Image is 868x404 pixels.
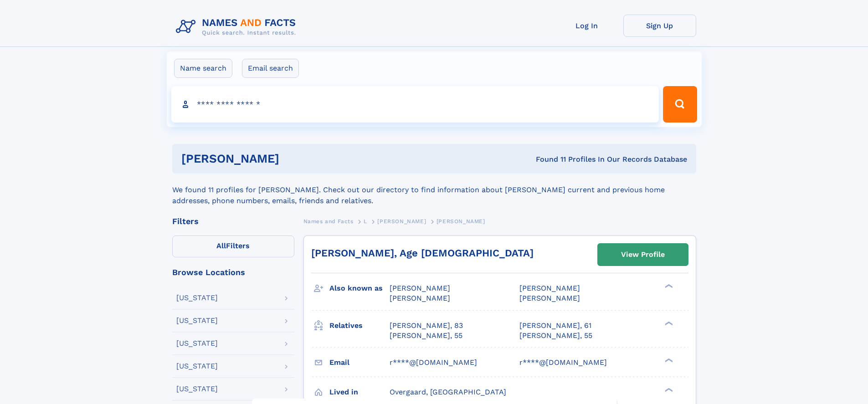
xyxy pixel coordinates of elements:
[329,355,390,370] h3: Email
[174,59,232,78] label: Name search
[329,281,390,296] h3: Also known as
[311,247,534,259] a: [PERSON_NAME], Age [DEMOGRAPHIC_DATA]
[329,384,390,400] h3: Lived in
[364,215,367,227] a: L
[663,283,673,289] div: ❯
[216,241,226,250] span: All
[663,86,697,123] button: Search Button
[172,217,294,225] div: Filters
[390,284,450,292] span: [PERSON_NAME]
[242,59,299,78] label: Email search
[171,86,659,123] input: search input
[364,218,367,225] span: L
[407,154,687,164] div: Found 11 Profiles In Our Records Database
[663,357,673,363] div: ❯
[390,321,463,331] a: [PERSON_NAME], 83
[181,153,408,164] h1: [PERSON_NAME]
[519,331,592,341] a: [PERSON_NAME], 55
[303,215,354,227] a: Names and Facts
[176,340,218,347] div: [US_STATE]
[390,331,462,341] a: [PERSON_NAME], 55
[172,15,303,39] img: Logo Names and Facts
[519,284,580,292] span: [PERSON_NAME]
[663,320,673,326] div: ❯
[176,385,218,393] div: [US_STATE]
[329,318,390,333] h3: Relatives
[172,235,294,257] label: Filters
[598,244,688,266] a: View Profile
[172,174,696,206] div: We found 11 profiles for [PERSON_NAME]. Check out our directory to find information about [PERSON...
[377,215,426,227] a: [PERSON_NAME]
[663,387,673,393] div: ❯
[621,244,665,265] div: View Profile
[390,294,450,302] span: [PERSON_NAME]
[377,218,426,225] span: [PERSON_NAME]
[550,15,623,37] a: Log In
[519,321,591,331] a: [PERSON_NAME], 61
[390,388,506,396] span: Overgaard, [GEOGRAPHIC_DATA]
[519,294,580,302] span: [PERSON_NAME]
[176,294,218,302] div: [US_STATE]
[172,268,294,276] div: Browse Locations
[176,363,218,370] div: [US_STATE]
[437,218,485,225] span: [PERSON_NAME]
[176,317,218,324] div: [US_STATE]
[623,15,696,37] a: Sign Up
